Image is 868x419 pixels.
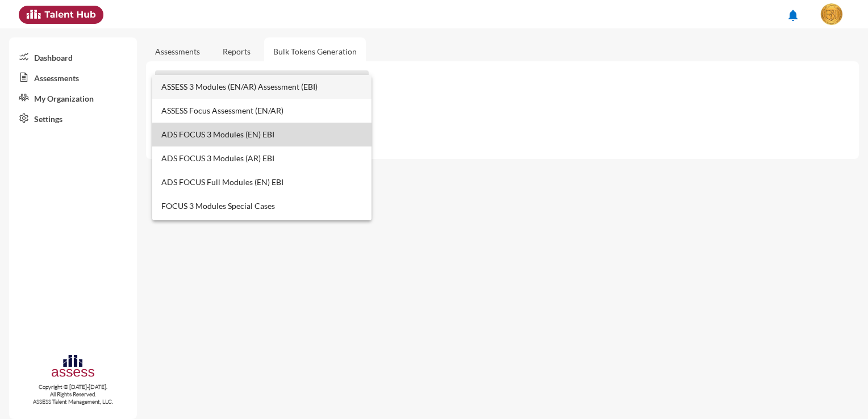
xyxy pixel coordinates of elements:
[161,194,363,218] span: FOCUS 3 Modules Special Cases
[161,99,363,123] span: ASSESS Focus Assessment (EN/AR)
[161,123,363,146] span: ADS FOCUS 3 Modules (EN) EBI
[161,218,363,242] span: ADS FOCUS Full Modules (AR) EBI
[161,170,363,194] span: ADS FOCUS Full Modules (EN) EBI
[161,146,363,170] span: ADS FOCUS 3 Modules (AR) EBI
[161,75,363,99] span: ASSESS 3 Modules (EN/AR) Assessment (EBI)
